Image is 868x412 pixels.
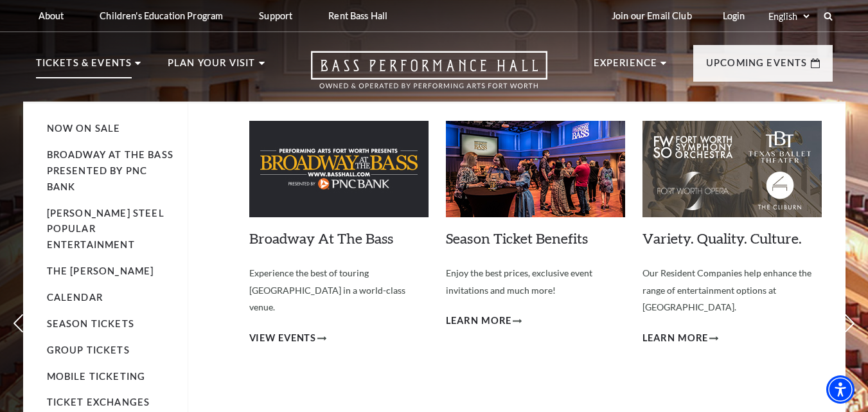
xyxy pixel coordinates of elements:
[47,123,121,134] a: Now On Sale
[446,313,512,329] span: Learn More
[328,10,387,21] p: Rent Bass Hall
[446,229,588,247] a: Season Ticket Benefits
[766,10,811,22] select: Select:
[642,265,822,316] p: Our Resident Companies help enhance the range of entertainment options at [GEOGRAPHIC_DATA].
[642,121,822,217] img: Variety. Quality. Culture.
[446,313,522,329] a: Learn More Season Ticket Benefits
[265,51,594,102] a: Open this option
[249,229,393,247] a: Broadway At The Bass
[47,371,146,382] a: Mobile Ticketing
[249,121,429,217] img: Broadway At The Bass
[446,121,625,217] img: Season Ticket Benefits
[47,397,150,408] a: Ticket Exchanges
[642,229,802,247] a: Variety. Quality. Culture.
[47,318,134,329] a: Season Tickets
[446,265,625,299] p: Enjoy the best prices, exclusive event invitations and much more!
[47,345,130,355] a: Group Tickets
[642,330,709,346] span: Learn More
[47,149,173,192] a: Broadway At The Bass presented by PNC Bank
[249,330,317,346] span: View Events
[826,375,855,404] div: Accessibility Menu
[259,10,292,21] p: Support
[100,10,223,21] p: Children's Education Program
[642,330,719,346] a: Learn More Variety. Quality. Culture.
[39,10,64,21] p: About
[47,265,154,276] a: The [PERSON_NAME]
[594,55,658,78] p: Experience
[249,265,429,316] p: Experience the best of touring [GEOGRAPHIC_DATA] in a world-class venue.
[47,208,164,251] a: [PERSON_NAME] Steel Popular Entertainment
[168,55,256,78] p: Plan Your Visit
[706,55,808,78] p: Upcoming Events
[249,330,327,346] a: View Events
[36,55,132,78] p: Tickets & Events
[47,292,103,303] a: Calendar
